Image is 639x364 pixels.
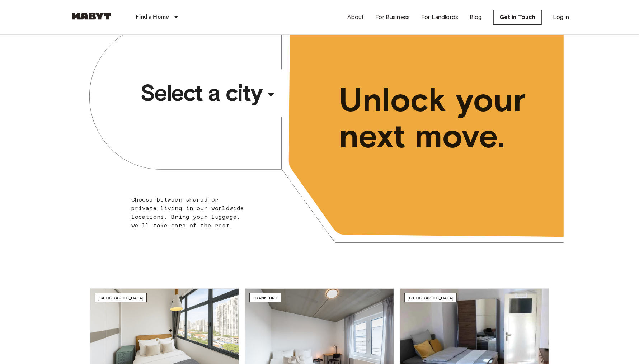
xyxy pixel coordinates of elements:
[140,79,262,107] span: Select a city
[470,13,482,22] a: Blog
[408,295,454,301] span: [GEOGRAPHIC_DATA]
[347,13,364,22] a: About
[421,13,458,22] a: For Landlords
[137,76,282,109] button: Select a city
[136,13,169,22] p: Find a Home
[131,196,244,229] span: Choose between shared or private living in our worldwide locations. Bring your luggage, we'll tak...
[98,295,144,301] span: [GEOGRAPHIC_DATA]
[375,13,410,22] a: For Business
[253,295,278,301] span: Frankfurt
[70,13,113,20] img: Habyt
[553,13,569,22] a: Log in
[493,10,542,25] a: Get in Touch
[339,82,534,154] span: Unlock your next move.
